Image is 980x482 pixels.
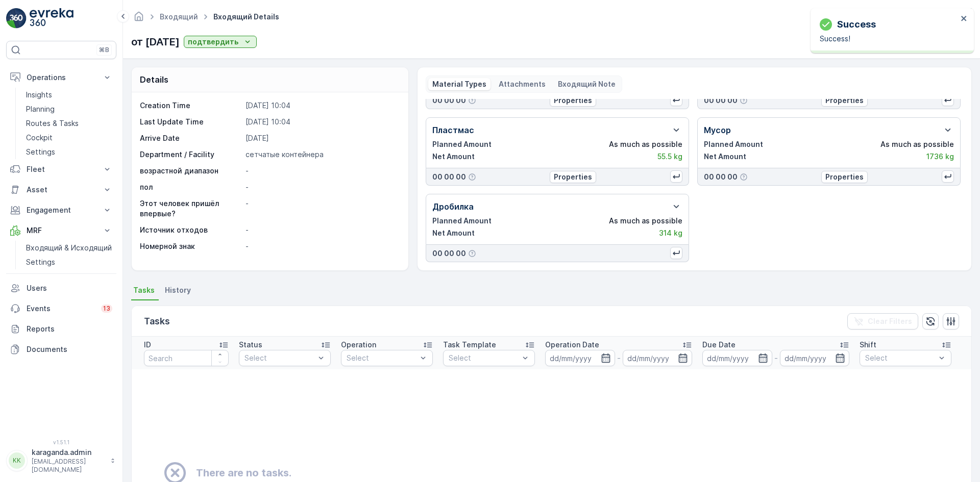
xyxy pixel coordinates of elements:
[27,205,96,215] p: Engagement
[609,139,682,149] p: As much as possible
[468,96,476,105] div: Help Tooltip Icon
[740,96,748,105] div: Help Tooltip Icon
[160,12,198,21] a: Входящий
[22,255,116,269] a: Settings
[140,198,241,219] p: Этот человек пришёл впервые?
[432,228,475,238] p: Net Amount
[140,73,168,86] p: Details
[26,147,55,157] p: Settings
[22,116,116,131] a: Routes & Tasks
[780,350,850,366] input: dd/mm/yyyy
[550,171,596,183] button: Properties
[880,139,954,149] p: As much as possible
[246,117,398,127] p: [DATE] 10:04
[26,104,55,114] p: Planning
[432,95,466,106] p: 00 00 00
[623,350,693,366] input: dd/mm/yyyy
[140,133,241,143] p: Arrive Date
[22,241,116,255] a: Входящий & Исходящий
[6,200,116,220] button: Engagement
[432,200,474,213] p: Дробилка
[704,151,746,162] p: Net Amount
[825,172,864,182] p: Properties
[22,145,116,159] a: Settings
[211,12,281,22] span: Входящий Details
[961,14,968,24] button: close
[702,350,772,366] input: dd/mm/yyyy
[22,88,116,102] a: Insights
[27,344,112,354] p: Documents
[821,94,868,107] button: Properties
[432,248,466,259] p: 00 00 00
[554,172,592,182] p: Properties
[432,124,474,136] p: Пластмас
[246,149,398,160] p: сетчатыe контейнера
[868,316,912,326] p: Clear Filters
[103,305,110,313] p: 13
[99,46,109,54] p: ⌘B
[704,95,738,106] p: 00 00 00
[26,118,79,129] p: Routes & Tasks
[246,182,398,192] p: -
[6,220,116,241] button: MRF
[774,352,778,364] p: -
[144,314,170,328] p: Tasks
[659,228,682,238] p: 314 kg
[27,72,96,83] p: Operations
[27,324,112,334] p: Reports
[27,283,112,293] p: Users
[6,447,116,474] button: KKkaraganda.admin[EMAIL_ADDRESS][DOMAIN_NAME]
[140,241,241,251] p: Номерной знак
[926,151,954,162] p: 1736 kg
[617,352,621,364] p: -
[468,249,476,258] div: Help Tooltip Icon
[26,90,52,100] p: Insights
[6,298,116,319] a: Events13
[26,257,55,267] p: Settings
[239,340,262,350] p: Status
[133,15,144,23] a: Homepage
[499,79,546,89] p: Attachments
[432,216,492,226] p: Planned Amount
[144,350,229,366] input: Search
[432,172,466,182] p: 00 00 00
[740,173,748,181] div: Help Tooltip Icon
[6,159,116,180] button: Fleet
[704,139,763,149] p: Planned Amount
[6,180,116,200] button: Asset
[246,241,398,251] p: -
[837,17,876,32] p: Success
[821,171,868,183] button: Properties
[32,458,105,474] p: [EMAIL_ADDRESS][DOMAIN_NAME]
[133,285,155,295] span: Tasks
[554,95,592,106] p: Properties
[6,339,116,360] a: Documents
[825,95,864,106] p: Properties
[6,8,27,29] img: logo
[432,151,475,162] p: Net Amount
[347,353,417,363] p: Select
[6,67,116,88] button: Operations
[6,319,116,339] a: Reports
[246,198,398,219] p: -
[27,185,96,195] p: Asset
[26,243,112,253] p: Входящий & Исходящий
[432,79,486,89] p: Material Types
[432,139,492,149] p: Planned Amount
[704,124,731,136] p: Мусор
[6,439,116,445] span: v 1.51.1
[196,465,291,480] h2: There are no tasks.
[341,340,376,350] p: Operation
[657,151,682,162] p: 55.5 kg
[27,225,96,236] p: MRF
[246,166,398,176] p: -
[165,285,191,295] span: History
[449,353,519,363] p: Select
[246,133,398,143] p: [DATE]
[702,340,736,350] p: Due Date
[246,100,398,111] p: [DATE] 10:04
[244,353,315,363] p: Select
[22,102,116,116] a: Planning
[140,100,241,111] p: Creation Time
[6,278,116,298] a: Users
